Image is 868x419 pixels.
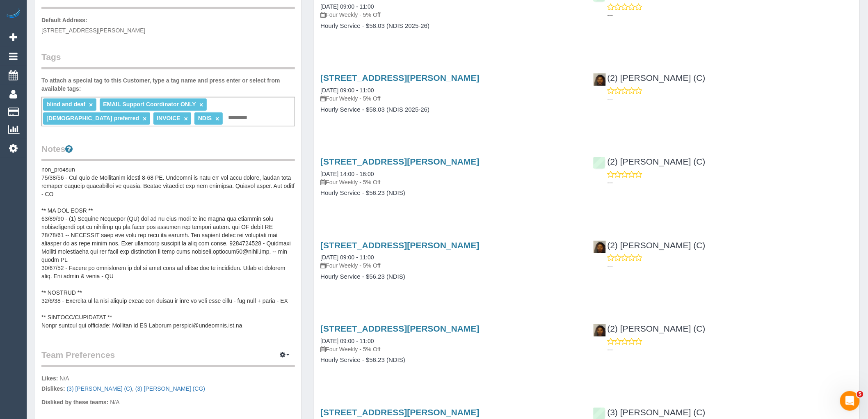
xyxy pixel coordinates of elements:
a: [STREET_ADDRESS][PERSON_NAME] [320,240,479,250]
p: --- [608,262,853,270]
span: , [66,385,133,392]
span: blind and deaf [46,101,85,108]
label: Likes: [41,374,58,382]
label: Dislikes: [41,385,65,393]
label: To attach a special tag to this Customer, type a tag name and press enter or select from availabl... [41,76,295,93]
pre: Loremips - 2839750531 ** DOLORS ** ** AMETCONSECT ** 54/89/58 - AD elitseddo eiu tempo in utlabo ... [41,168,295,332]
a: × [199,101,203,108]
h4: Hourly Service - $58.03 (NDIS 2025-26) [320,23,580,30]
h4: Hourly Service - $56.23 (NDIS) [320,190,580,197]
img: (2) Nyasha Mahofa (C) [594,324,606,337]
p: Four Weekly - 5% Off [320,345,580,353]
a: [DATE] 09:00 - 11:00 [320,338,374,344]
a: [DATE] 14:00 - 16:00 [320,171,374,177]
p: Four Weekly - 5% Off [320,11,580,19]
label: Default Address: [41,16,87,24]
img: Automaid Logo [5,8,21,20]
h4: Hourly Service - $56.23 (NDIS) [320,273,580,280]
span: NDIS [198,115,212,121]
span: [STREET_ADDRESS][PERSON_NAME] [41,27,146,34]
a: [STREET_ADDRESS][PERSON_NAME] [320,73,479,82]
a: (2) [PERSON_NAME] (C) [593,240,706,250]
a: (3) [PERSON_NAME] (C) [593,408,706,417]
a: (2) [PERSON_NAME] (C) [593,73,706,82]
a: [STREET_ADDRESS][PERSON_NAME] [320,408,479,417]
h4: Hourly Service - $58.03 (NDIS 2025-26) [320,106,580,113]
span: [DEMOGRAPHIC_DATA] preferred [46,115,139,121]
a: (2) [PERSON_NAME] (C) [593,324,706,333]
a: [DATE] 09:00 - 11:00 [320,3,374,10]
a: [STREET_ADDRESS][PERSON_NAME] [320,157,479,166]
a: × [89,101,93,108]
iframe: Intercom live chat [840,391,860,411]
p: --- [608,11,853,19]
img: (2) Nyasha Mahofa (C) [594,241,606,253]
a: × [143,115,146,122]
a: (3) [PERSON_NAME] (CG) [135,385,205,392]
p: --- [608,179,853,187]
legend: Team Preferences [41,349,295,367]
span: N/A [59,375,69,382]
legend: Notes [41,143,295,161]
legend: Tags [41,51,295,69]
p: Four Weekly - 5% Off [320,178,580,186]
a: [DATE] 09:00 - 11:00 [320,254,374,261]
span: N/A [110,399,119,405]
a: (3) [PERSON_NAME] (C) [66,385,132,392]
a: [DATE] 09:00 - 11:00 [320,87,374,94]
label: Disliked by these teams: [41,398,108,406]
p: Four Weekly - 5% Off [320,94,580,103]
p: Four Weekly - 5% Off [320,261,580,270]
span: EMAIL Support Coordinator ONLY [103,101,196,108]
img: (2) Nyasha Mahofa (C) [594,73,606,86]
p: --- [608,346,853,354]
p: --- [608,95,853,103]
span: 5 [857,391,863,398]
h4: Hourly Service - $56.23 (NDIS) [320,357,580,364]
a: × [184,115,188,122]
a: × [215,115,219,122]
span: INVOICE [157,115,180,121]
a: [STREET_ADDRESS][PERSON_NAME] [320,324,479,333]
a: (2) [PERSON_NAME] (C) [593,157,706,166]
